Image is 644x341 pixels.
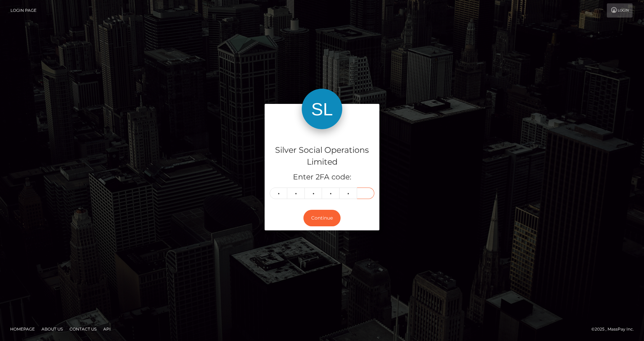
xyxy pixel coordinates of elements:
h4: Silver Social Operations Limited [270,144,374,168]
img: Silver Social Operations Limited [302,89,342,129]
a: Contact Us [67,324,99,334]
a: Homepage [7,324,37,334]
a: About Us [39,324,65,334]
a: API [101,324,113,334]
button: Continue [303,210,341,226]
a: Login [607,3,633,18]
a: Login Page [10,3,36,18]
div: © 2025 , MassPay Inc. [591,325,639,333]
h5: Enter 2FA code: [270,172,374,182]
